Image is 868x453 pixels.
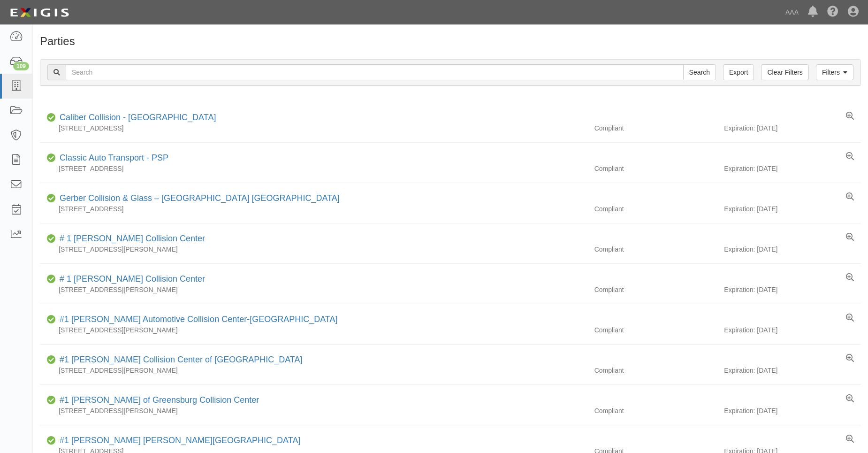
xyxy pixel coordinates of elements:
[846,435,854,444] a: View results summary
[724,164,861,173] div: Expiration: [DATE]
[56,314,338,326] div: #1 Cochran Automotive Collision Center-Monroeville
[587,204,724,214] div: Compliant
[40,35,861,47] h1: Parties
[40,164,587,173] div: [STREET_ADDRESS]
[587,325,724,335] div: Compliant
[781,3,803,22] a: AAA
[56,192,340,205] div: Gerber Collision & Glass – Houston Brighton
[587,285,724,294] div: Compliant
[60,315,338,324] a: #1 [PERSON_NAME] Automotive Collision Center-[GEOGRAPHIC_DATA]
[846,394,854,404] a: View results summary
[724,204,861,214] div: Expiration: [DATE]
[60,153,168,162] a: Classic Auto Transport - PSP
[587,164,724,173] div: Compliant
[56,435,300,447] div: #1 Cochran Robinson Township
[60,395,259,405] a: #1 [PERSON_NAME] of Greensburg Collision Center
[587,366,724,375] div: Compliant
[56,273,205,285] div: # 1 Cochran Collision Center
[60,234,205,243] a: # 1 [PERSON_NAME] Collision Center
[56,152,168,164] div: Classic Auto Transport - PSP
[56,394,259,407] div: #1 Cochran of Greensburg Collision Center
[47,357,56,363] i: Compliant
[40,325,587,335] div: [STREET_ADDRESS][PERSON_NAME]
[846,273,854,283] a: View results summary
[761,64,808,80] a: Clear Filters
[47,236,56,242] i: Compliant
[56,354,303,366] div: #1 Cochran Collision Center of Greensburg
[47,115,56,121] i: Compliant
[60,355,303,364] a: #1 [PERSON_NAME] Collision Center of [GEOGRAPHIC_DATA]
[56,233,205,245] div: # 1 Cochran Collision Center
[846,314,854,323] a: View results summary
[846,192,854,202] a: View results summary
[846,354,854,363] a: View results summary
[724,285,861,294] div: Expiration: [DATE]
[47,155,56,161] i: Compliant
[827,7,838,18] i: Help Center - Complianz
[60,193,340,203] a: Gerber Collision & Glass – [GEOGRAPHIC_DATA] [GEOGRAPHIC_DATA]
[13,62,29,70] div: 109
[47,195,56,202] i: Compliant
[816,64,853,80] a: Filters
[723,64,754,80] a: Export
[7,4,72,21] img: logo-5460c22ac91f19d4615b14bd174203de0afe785f0fc80cf4dbbc73dc1793850b.png
[40,123,587,133] div: [STREET_ADDRESS]
[47,316,56,323] i: Compliant
[724,366,861,375] div: Expiration: [DATE]
[40,245,587,254] div: [STREET_ADDRESS][PERSON_NAME]
[724,123,861,133] div: Expiration: [DATE]
[724,325,861,335] div: Expiration: [DATE]
[47,397,56,404] i: Compliant
[47,276,56,283] i: Compliant
[40,366,587,375] div: [STREET_ADDRESS][PERSON_NAME]
[683,64,716,80] input: Search
[40,204,587,214] div: [STREET_ADDRESS]
[846,152,854,161] a: View results summary
[60,113,216,122] a: Caliber Collision - [GEOGRAPHIC_DATA]
[587,406,724,415] div: Compliant
[846,112,854,121] a: View results summary
[587,123,724,133] div: Compliant
[724,245,861,254] div: Expiration: [DATE]
[40,285,587,294] div: [STREET_ADDRESS][PERSON_NAME]
[587,245,724,254] div: Compliant
[56,112,216,124] div: Caliber Collision - Gainesville
[40,406,587,415] div: [STREET_ADDRESS][PERSON_NAME]
[47,438,56,444] i: Compliant
[846,233,854,242] a: View results summary
[66,64,684,80] input: Search
[60,274,205,284] a: # 1 [PERSON_NAME] Collision Center
[60,436,300,445] a: #1 [PERSON_NAME] [PERSON_NAME][GEOGRAPHIC_DATA]
[724,406,861,415] div: Expiration: [DATE]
